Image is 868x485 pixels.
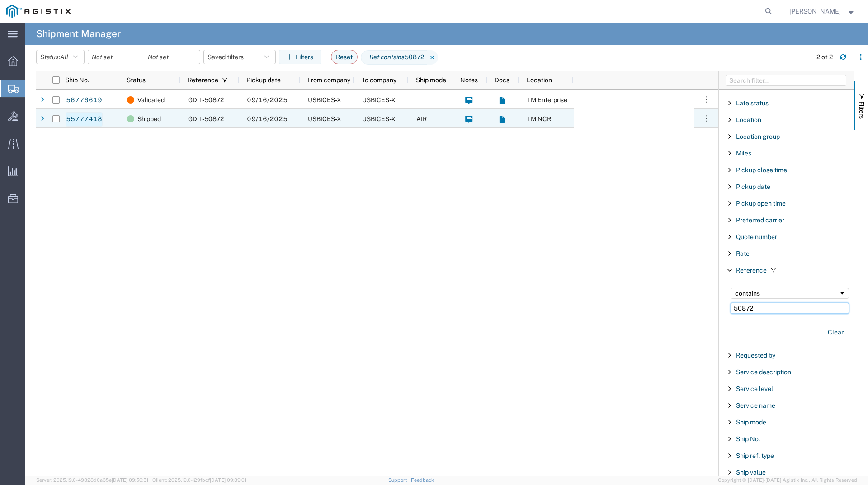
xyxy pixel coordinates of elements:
div: contains [735,290,839,297]
span: Reference [736,267,767,274]
i: Ref contains [369,52,405,62]
input: Filter Columns Input [726,75,846,86]
a: Feedback [411,477,434,483]
span: AIR [416,115,427,122]
span: TM NCR [527,115,551,122]
span: Pickup date [736,183,770,190]
span: Ship No. [65,76,89,84]
span: GDIT-50872 [188,115,224,122]
span: Ship ref. type [736,452,774,459]
div: 2 of 2 [816,52,833,62]
span: Docs [495,76,509,84]
span: Location group [736,133,780,140]
span: Validated [137,90,165,109]
span: Preferred carrier [736,217,784,224]
span: Copyright © [DATE]-[DATE] Agistix Inc., All Rights Reserved [718,476,857,484]
input: Filter Value [731,303,849,314]
span: Miles [736,150,751,157]
span: TM Enterprise [527,96,567,104]
span: Notes [460,76,478,84]
button: Status:All [36,50,85,64]
span: Reference [188,76,218,84]
input: Not set [88,50,144,64]
div: Filter List 66 Filters [719,90,854,476]
span: To company [362,76,396,84]
button: Saved filters [203,50,276,64]
span: Shipped [137,109,161,128]
span: Status [127,76,146,84]
span: Ship value [736,469,766,476]
a: 55777418 [66,112,103,127]
span: USBICES-X [308,96,341,104]
div: Filtering operator [731,288,849,299]
span: Rate [736,250,750,257]
span: Stuart Packer [789,6,841,16]
button: Filters [279,50,321,64]
span: Pickup close time [736,166,787,174]
span: From company [307,76,350,84]
a: 56776619 [66,93,103,108]
span: [DATE] 09:50:51 [112,477,148,483]
span: 09/16/2025 [247,96,288,104]
span: Filters [858,101,865,119]
span: [DATE] 09:39:01 [210,477,246,483]
span: USBICES-X [308,115,341,122]
span: Ship No. [736,435,760,443]
span: USBICES-X [362,115,396,122]
span: Pickup open time [736,200,786,207]
span: Server: 2025.19.0-49328d0a35e [36,477,148,483]
span: Pickup date [246,76,281,84]
button: [PERSON_NAME] [789,6,856,17]
span: USBICES-X [362,96,396,104]
span: Ship mode [416,76,446,84]
span: Quote number [736,233,777,240]
span: Requested by [736,352,775,359]
span: GDIT-50872 [188,96,224,104]
input: Not set [144,50,200,64]
a: Support [388,477,411,483]
span: 09/16/2025 [247,115,288,122]
span: Service name [736,402,775,409]
span: Service level [736,385,773,392]
span: Ship mode [736,419,766,426]
button: Reset [331,50,358,64]
span: All [60,53,68,61]
span: Late status [736,99,769,107]
button: Clear [822,325,849,340]
span: Client: 2025.19.0-129fbcf [152,477,246,483]
span: Location [527,76,552,84]
img: logo [6,5,71,18]
span: Ref contains 50872 [361,50,427,65]
span: Service description [736,368,791,376]
span: Location [736,116,761,123]
h4: Shipment Manager [36,23,121,45]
